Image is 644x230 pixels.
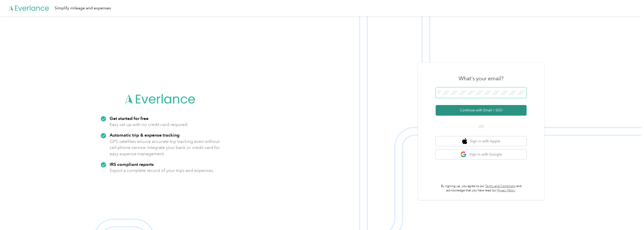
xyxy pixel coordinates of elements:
strong: IRS compliant reports [110,162,154,167]
img: apple logo [462,138,467,144]
strong: Get started for free [110,116,148,121]
h3: What's your email? [459,75,504,82]
strong: Automatic trip & expense tracking [110,132,180,138]
p: Export a complete record of your trips and expenses. [110,167,214,174]
p: Easy set up with no credit card required [110,121,187,128]
span: OR [472,124,490,129]
button: Continue with Email / SSO [436,105,527,116]
a: Terms and Conditions [485,184,515,188]
a: Privacy Policy [497,189,515,192]
div: Simplify mileage and expenses [55,5,111,11]
button: google logoSign in with Google [436,149,527,159]
img: google logo [460,151,467,158]
button: apple logoSign in with Apple [436,136,527,146]
p: By signing up, you agree to our and acknowledge that you have read our . [436,184,527,193]
p: GPS satellites ensure accurate trip tracking even without cell phone service. Integrate your bank... [110,138,220,157]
